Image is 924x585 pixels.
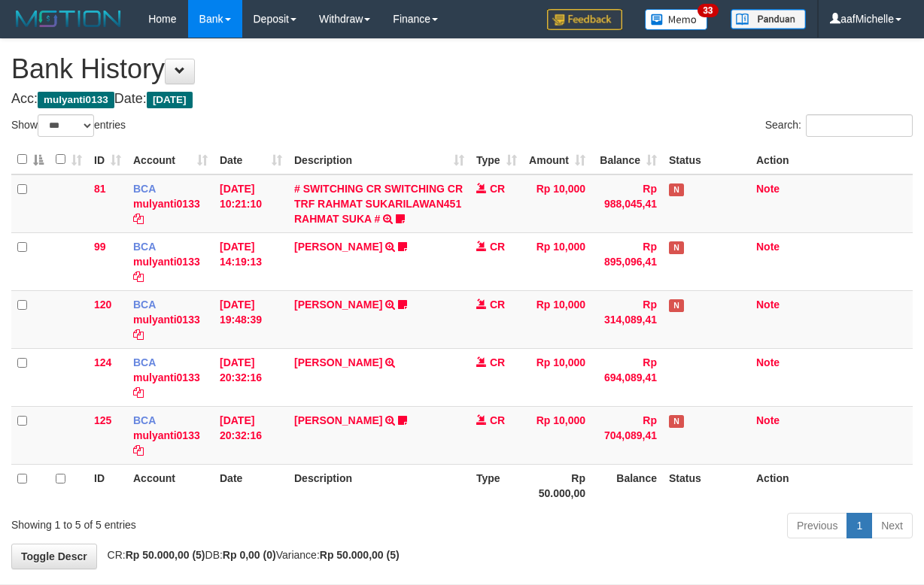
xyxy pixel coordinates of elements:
span: CR [490,299,505,311]
span: CR [490,414,505,426]
td: [DATE] 10:21:10 [214,174,288,233]
a: Next [871,513,913,538]
span: CR: DB: Variance: [100,549,400,561]
span: [DATE] [147,92,193,108]
a: mulyanti0133 [133,371,200,383]
span: CR [490,356,505,368]
span: 33 [698,4,718,17]
th: Action [750,464,913,507]
td: Rp 10,000 [523,290,591,348]
h4: Acc: Date: [11,92,913,107]
img: Feedback.jpg [547,9,622,30]
a: mulyanti0133 [133,198,200,210]
span: mulyanti0133 [38,92,114,108]
img: MOTION_logo.png [11,8,126,30]
th: Description [288,464,470,507]
th: Amount: activate to sort column ascending [523,145,591,174]
a: Toggle Descr [11,544,97,569]
a: 1 [846,513,872,538]
span: 125 [94,414,111,426]
a: # SWITCHING CR SWITCHING CR TRF RAHMAT SUKARILAWAN451 RAHMAT SUKA # [294,183,463,225]
a: [PERSON_NAME] [294,241,382,253]
th: Account [127,464,214,507]
th: Description: activate to sort column ascending [288,145,470,174]
span: CR [490,241,505,253]
span: 99 [94,241,106,253]
td: [DATE] 20:32:16 [214,406,288,464]
th: ID [88,464,127,507]
th: : activate to sort column ascending [50,145,88,174]
td: Rp 10,000 [523,406,591,464]
a: [PERSON_NAME] [294,299,382,311]
span: 120 [94,299,111,311]
td: [DATE] 14:19:13 [214,232,288,290]
a: Previous [787,513,847,538]
td: Rp 10,000 [523,348,591,406]
select: Showentries [38,114,94,137]
a: Copy mulyanti0133 to clipboard [133,386,144,399]
th: Status [663,464,750,507]
a: Note [756,241,780,253]
a: mulyanti0133 [133,314,200,326]
div: Showing 1 to 5 of 5 entries [11,511,374,532]
strong: Rp 0,00 (0) [223,549,276,561]
th: ID: activate to sort column ascending [88,145,127,174]
td: [DATE] 20:32:16 [214,348,288,406]
span: Has Note [669,299,684,312]
strong: Rp 50.000,00 (5) [320,549,400,561]
td: Rp 895,096,41 [591,232,663,290]
a: Note [756,356,780,368]
th: Type [470,464,523,507]
th: Date: activate to sort column ascending [214,145,288,174]
th: Balance: activate to sort column ascending [591,145,663,174]
a: [PERSON_NAME] [294,414,382,426]
th: : activate to sort column descending [11,145,50,174]
th: Action [750,145,913,174]
td: Rp 704,089,41 [591,406,663,464]
th: Date [214,464,288,507]
a: [PERSON_NAME] [294,356,382,368]
input: Search: [806,114,913,137]
span: BCA [133,356,156,368]
label: Show entries [11,114,126,137]
span: BCA [133,414,156,426]
a: Copy mulyanti0133 to clipboard [133,271,144,283]
span: 81 [94,183,106,195]
a: Note [756,183,780,195]
td: Rp 988,045,41 [591,174,663,233]
td: Rp 694,089,41 [591,348,663,406]
td: [DATE] 19:48:39 [214,290,288,348]
a: mulyanti0133 [133,429,200,441]
span: CR [490,183,505,195]
a: mulyanti0133 [133,256,200,268]
td: Rp 10,000 [523,174,591,233]
th: Account: activate to sort column ascending [127,145,214,174]
td: Rp 10,000 [523,232,591,290]
th: Type: activate to sort column ascending [470,145,523,174]
a: Copy mulyanti0133 to clipboard [133,444,144,456]
span: 124 [94,356,111,368]
h1: Bank History [11,54,913,84]
img: panduan.png [731,9,806,29]
th: Balance [591,464,663,507]
img: Button%20Memo.svg [645,9,708,30]
a: Copy mulyanti0133 to clipboard [133,213,144,225]
span: BCA [133,183,156,195]
span: BCA [133,241,156,253]
label: Search: [765,114,913,137]
th: Rp 50.000,00 [523,464,591,507]
span: Has Note [669,415,684,428]
th: Status [663,145,750,174]
td: Rp 314,089,41 [591,290,663,348]
span: Has Note [669,183,684,196]
a: Copy mulyanti0133 to clipboard [133,329,144,341]
span: Has Note [669,241,684,254]
strong: Rp 50.000,00 (5) [126,549,205,561]
span: BCA [133,299,156,311]
a: Note [756,414,780,426]
a: Note [756,299,780,311]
